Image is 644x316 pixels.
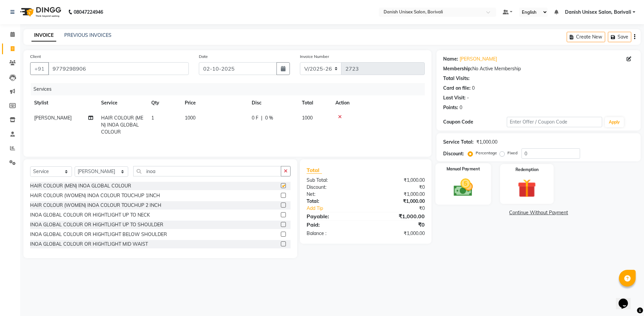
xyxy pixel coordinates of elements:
div: Points: [443,104,458,111]
span: Total [307,167,322,174]
img: _gift.svg [512,177,542,200]
b: 08047224946 [74,3,103,21]
div: ₹1,000.00 [476,139,497,146]
div: ₹1,000.00 [366,230,430,237]
div: Total: [302,198,366,205]
th: Disc [248,95,298,110]
div: INOA GLOBAL COLOUR OR HIGHTLIGHT UP TO SHOULDER [30,221,163,228]
div: Balance : [302,230,366,237]
button: Apply [605,117,624,127]
div: 0 [472,85,475,92]
div: HAIR COLOUR (WOMEN) INOA COLOUR TOUCHUP 1INCH [30,192,160,199]
div: Services [31,83,430,95]
th: Total [298,95,331,110]
span: 1000 [185,115,195,121]
iframe: chat widget [616,289,637,309]
img: logo [17,3,63,21]
input: Search by Name/Mobile/Email/Code [48,62,189,75]
input: Enter Offer / Coupon Code [507,117,602,127]
span: 0 F [252,114,258,122]
label: Fixed [507,150,517,156]
div: Sub Total: [302,177,366,184]
th: Qty [147,95,181,110]
span: HAIR COLOUR (MEN) INOA GLOBAL COLOUR [101,115,143,135]
div: ₹1,000.00 [366,177,430,184]
span: Danish Unisex Salon, Borivali [565,9,631,16]
img: _cash.svg [448,176,479,199]
div: ₹0 [366,221,430,229]
span: 0 % [265,114,273,122]
div: Paid: [302,221,366,229]
div: Discount: [302,184,366,191]
button: Create New [567,32,605,42]
div: Last Visit: [443,94,466,101]
span: [PERSON_NAME] [34,115,72,121]
div: Service Total: [443,139,474,146]
div: Coupon Code [443,118,507,126]
span: 1 [151,115,154,121]
span: 1000 [302,115,313,121]
div: Membership: [443,65,472,72]
label: Invoice Number [300,54,329,60]
th: Price [181,95,248,110]
label: Percentage [476,150,497,156]
div: HAIR COLOUR (WOMEN) INOA COLOUR TOUCHUP 2 INCH [30,202,161,209]
div: ₹0 [366,184,430,191]
div: ₹1,000.00 [366,212,430,220]
th: Service [97,95,147,110]
button: +91 [30,62,49,75]
div: Name: [443,56,458,63]
input: Search or Scan [133,166,281,176]
label: Client [30,54,41,60]
label: Date [199,54,208,60]
div: Net: [302,191,366,198]
div: INOA GLOBAL COLOUR OR HIGHTLIGHT BELOW SHOULDER [30,231,167,238]
div: Total Visits: [443,75,470,82]
th: Stylist [30,95,97,110]
button: Save [608,32,631,42]
div: HAIR COLOUR (MEN) INOA GLOBAL COLOUR [30,182,131,189]
div: ₹1,000.00 [366,198,430,205]
div: ₹1,000.00 [366,191,430,198]
a: PREVIOUS INVOICES [64,32,111,38]
div: 0 [460,104,462,111]
a: INVOICE [31,29,56,42]
div: INOA GLOBAL COLOUR OR HIGHTLIGHT UP TO NECK [30,212,150,219]
div: Payable: [302,212,366,220]
div: No Active Membership [443,65,634,72]
a: Add Tip [302,205,377,212]
th: Action [331,95,425,110]
a: [PERSON_NAME] [460,56,497,63]
div: - [467,94,469,101]
div: Card on file: [443,85,471,92]
div: Discount: [443,150,464,157]
label: Redemption [515,167,539,173]
a: Continue Without Payment [438,209,639,216]
span: | [261,114,262,122]
label: Manual Payment [447,166,480,172]
div: ₹0 [377,205,430,212]
div: INOA GLOBAL COLOUR OR HIGHTLIGHT MID WAIST [30,241,148,248]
